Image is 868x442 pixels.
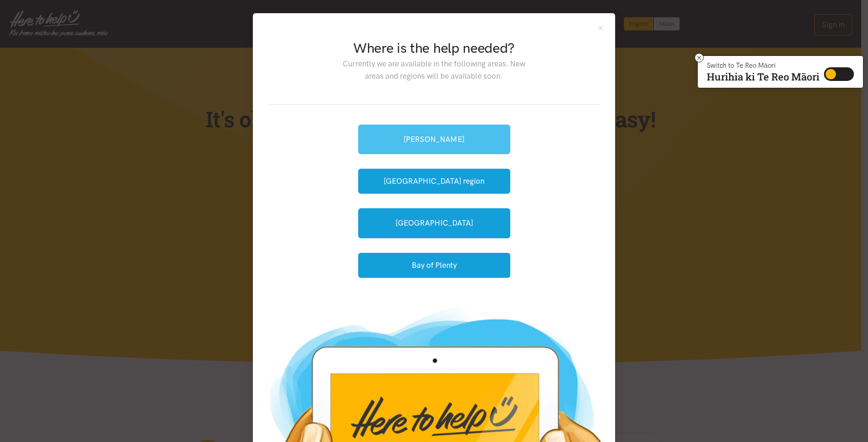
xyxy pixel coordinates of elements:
[358,169,510,194] button: [GEOGRAPHIC_DATA] region
[707,73,819,81] p: Hurihia ki Te Reo Māori
[358,125,510,154] a: [PERSON_NAME]
[597,24,604,32] button: Close
[358,253,510,278] button: Bay of Plenty
[707,63,819,68] p: Switch to Te Reo Māori
[335,58,532,82] p: Currently we are available in the following areas. New areas and regions will be available soon.
[358,208,510,238] a: [GEOGRAPHIC_DATA]
[335,39,532,58] h2: Where is the help needed?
